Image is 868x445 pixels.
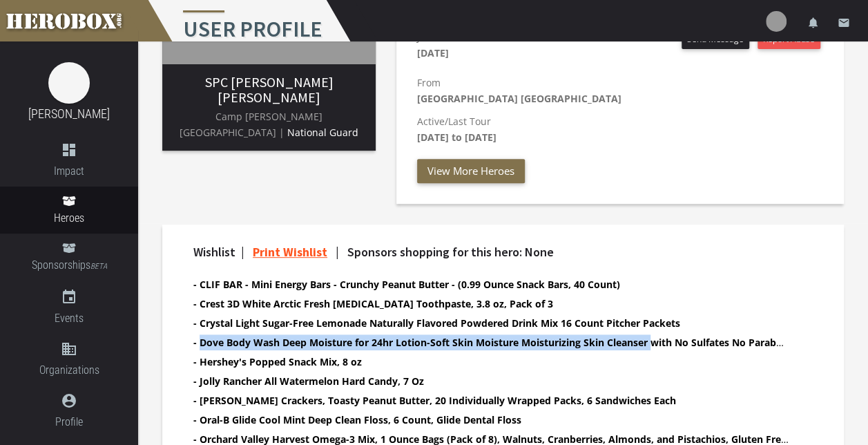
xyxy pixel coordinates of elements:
[417,113,823,145] p: Active/Last Tour
[193,413,521,426] b: - Oral-B Glide Cool Mint Deep Clean Floss, 6 Count, Glide Dental Floss
[193,392,789,408] li: Lance Sandwich Crackers, Toasty Peanut Butter, 20 Individually Wrapped Packs, 6 Sandwiches Each
[193,276,789,292] li: CLIF BAR - Mini Energy Bars - Crunchy Peanut Butter - (0.99 Ounce Snack Bars, 40 Count)
[807,17,820,29] i: notifications
[193,375,424,388] b: - Jolly Rancher All Watermelon Hard Candy, 7 Oz
[193,394,676,407] b: - [PERSON_NAME] Crackers, Toasty Peanut Butter, 20 Individually Wrapped Packs, 6 Sandwiches Each
[193,297,553,310] b: - Crest 3D White Arctic Fresh [MEDICAL_DATA] Toothpaste, 3.8 oz, Pack of 3
[417,75,823,106] p: From
[417,159,525,183] button: View More Heroes
[48,62,90,104] img: image
[336,244,339,260] span: |
[193,354,789,370] li: Hershey's Popped Snack Mix, 8 oz
[205,73,334,91] span: SPC [PERSON_NAME]
[287,126,358,139] span: National Guard
[193,315,789,331] li: Crystal Light Sugar-Free Lemonade Naturally Flavored Powdered Drink Mix 16 Count Pitcher Packets
[253,244,327,260] a: Print Wishlist
[90,262,107,271] small: BETA
[28,106,110,121] a: [PERSON_NAME]
[180,110,322,139] span: Camp [PERSON_NAME] [GEOGRAPHIC_DATA] |
[173,75,365,105] h3: [PERSON_NAME]
[193,278,620,291] b: - CLIF BAR - Mini Energy Bars - Crunchy Peanut Butter - (0.99 Ounce Snack Bars, 40 Count)
[417,131,496,144] b: [DATE] to [DATE]
[193,334,789,350] li: Dove Body Wash Deep Moisture for 24hr Lotion-Soft Skin Moisture Moisturizing Skin Cleanser with N...
[417,29,488,61] p: Joined Herobox
[417,46,449,59] b: [DATE]
[347,244,554,260] span: Sponsors shopping for this hero: None
[193,336,829,349] b: - Dove Body Wash Deep Moisture for 24hr Lotion-Soft Skin Moisture Moisturizing Skin Cleanser with...
[417,92,621,105] b: [GEOGRAPHIC_DATA] [GEOGRAPHIC_DATA]
[766,11,787,32] img: user-image
[193,316,680,330] b: - Crystal Light Sugar-Free Lemonade Naturally Flavored Powdered Drink Mix 16 Count Pitcher Packets
[241,244,244,260] span: |
[193,373,789,389] li: Jolly Rancher All Watermelon Hard Candy, 7 Oz
[838,17,850,29] i: email
[193,355,362,368] b: - Hershey's Popped Snack Mix, 8 oz
[193,296,789,312] li: Crest 3D White Arctic Fresh Teeth Whitening Toothpaste, 3.8 oz, Pack of 3
[193,245,789,259] h4: Wishlist
[193,412,789,428] li: Oral-B Glide Cool Mint Deep Clean Floss, 6 Count, Glide Dental Floss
